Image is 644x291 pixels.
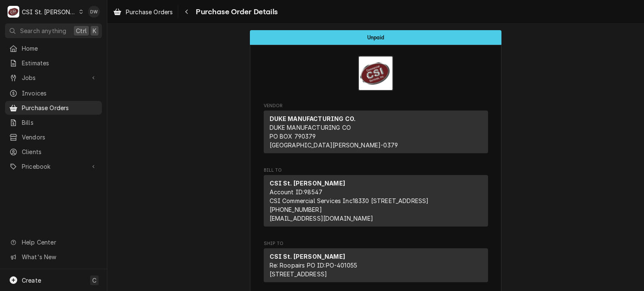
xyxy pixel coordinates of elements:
[264,248,488,282] div: Ship To
[5,41,102,55] a: Home
[22,8,76,16] div: CSI St. [PERSON_NAME]
[126,8,173,16] span: Purchase Orders
[93,26,96,35] span: K
[250,30,501,45] div: Status
[110,5,176,19] a: Purchase Orders
[22,238,97,247] span: Help Center
[264,111,488,157] div: Vendor
[22,147,98,156] span: Clients
[367,35,384,40] span: Unpaid
[193,6,278,18] span: Purchase Order Details
[270,188,323,196] span: Account ID: 98547
[5,145,102,159] a: Clients
[22,103,98,112] span: Purchase Orders
[5,250,102,264] a: Go to What's New
[5,23,102,38] button: Search anythingCtrlK
[270,115,356,122] strong: DUKE MANUFACTURING CO.
[22,73,85,82] span: Jobs
[180,5,193,18] button: Navigate back
[20,26,66,35] span: Search anything
[264,175,488,230] div: Bill To
[5,86,102,100] a: Invoices
[5,235,102,249] a: Go to Help Center
[8,6,19,18] div: C
[5,56,102,70] a: Estimates
[264,240,488,247] span: Ship To
[76,26,87,35] span: Ctrl
[270,270,327,278] span: [STREET_ADDRESS]
[264,248,488,286] div: Ship To
[5,130,102,144] a: Vendors
[22,277,41,284] span: Create
[5,116,102,129] a: Bills
[264,103,488,109] span: Vendor
[264,103,488,157] div: Purchase Order Vendor
[88,6,100,18] div: Dyane Weber's Avatar
[270,253,345,260] strong: CSI St. [PERSON_NAME]
[88,6,100,18] div: DW
[358,56,393,91] img: Logo
[5,71,102,85] a: Go to Jobs
[22,252,97,261] span: What's New
[8,6,19,18] div: CSI St. Louis's Avatar
[270,124,398,149] span: DUKE MANUFACTURING CO PO BOX 790379 [GEOGRAPHIC_DATA][PERSON_NAME]-0379
[92,276,96,285] span: C
[264,167,488,230] div: Purchase Order Bill To
[264,167,488,174] span: Bill To
[22,44,98,53] span: Home
[264,175,488,227] div: Bill To
[22,162,85,171] span: Pricebook
[270,215,373,222] a: [EMAIL_ADDRESS][DOMAIN_NAME]
[270,262,358,269] span: Re: Roopairs PO ID: PO-401055
[264,240,488,286] div: Purchase Order Ship To
[5,160,102,173] a: Go to Pricebook
[22,133,98,142] span: Vendors
[22,89,98,98] span: Invoices
[270,197,429,204] span: CSI Commercial Services Inc18330 [STREET_ADDRESS]
[270,206,322,213] a: [PHONE_NUMBER]
[22,59,98,67] span: Estimates
[270,180,345,187] strong: CSI St. [PERSON_NAME]
[5,101,102,115] a: Purchase Orders
[22,118,98,127] span: Bills
[264,111,488,153] div: Vendor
